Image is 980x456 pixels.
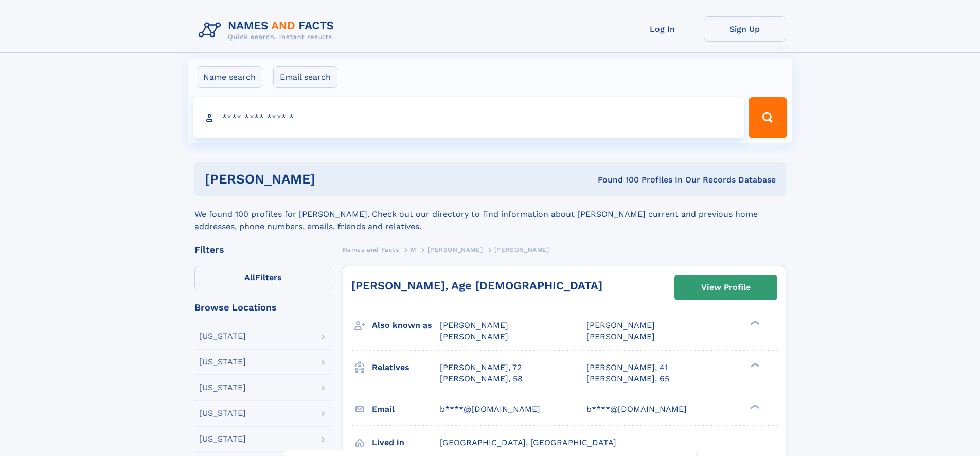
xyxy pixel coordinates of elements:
[586,362,668,373] a: [PERSON_NAME], 41
[675,275,777,300] a: View Profile
[194,245,332,254] div: Filters
[586,373,669,385] a: [PERSON_NAME], 65
[701,276,751,299] div: View Profile
[372,434,440,451] h3: Lived in
[199,409,246,417] div: [US_STATE]
[194,16,343,44] img: Logo Names and Facts
[273,66,337,88] label: Email search
[748,320,760,326] div: ❯
[199,332,246,340] div: [US_STATE]
[586,332,655,341] span: [PERSON_NAME]
[748,361,760,368] div: ❯
[372,359,440,376] h3: Relatives
[427,246,483,253] span: [PERSON_NAME]
[427,243,483,256] a: [PERSON_NAME]
[440,320,508,330] span: [PERSON_NAME]
[194,303,332,312] div: Browse Locations
[205,173,457,186] h1: [PERSON_NAME]
[194,196,786,233] div: We found 100 profiles for [PERSON_NAME]. Check out our directory to find information about [PERSO...
[197,66,262,88] label: Name search
[411,243,416,256] a: M
[440,437,616,447] span: [GEOGRAPHIC_DATA], [GEOGRAPHIC_DATA]
[351,279,602,292] a: [PERSON_NAME], Age [DEMOGRAPHIC_DATA]
[199,358,246,366] div: [US_STATE]
[440,373,523,385] a: [PERSON_NAME], 58
[193,97,744,138] input: search input
[440,362,522,373] a: [PERSON_NAME], 72
[494,246,549,253] span: [PERSON_NAME]
[704,16,786,42] a: Sign Up
[456,174,776,186] div: Found 100 Profiles In Our Records Database
[194,266,332,290] label: Filters
[372,400,440,418] h3: Email
[244,272,255,282] span: All
[621,16,704,42] a: Log In
[440,332,508,341] span: [PERSON_NAME]
[199,435,246,443] div: [US_STATE]
[411,246,416,253] span: M
[586,320,655,330] span: [PERSON_NAME]
[343,243,399,256] a: Names and Facts
[372,317,440,334] h3: Also known as
[748,403,760,410] div: ❯
[749,97,787,138] button: Search Button
[199,384,246,392] div: [US_STATE]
